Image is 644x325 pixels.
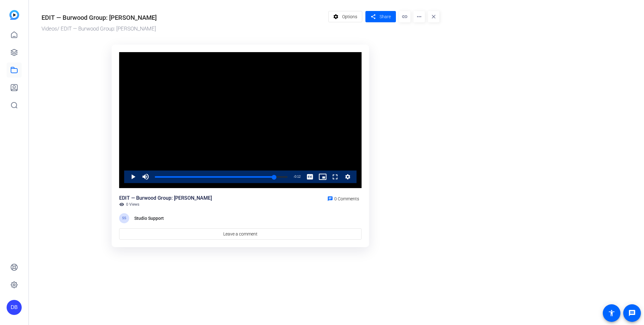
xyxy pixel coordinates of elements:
div: Video Player [119,52,362,188]
div: Studio Support [134,214,166,222]
mat-icon: settings [332,11,340,23]
button: Options [328,11,363,22]
div: Progress Bar [155,176,287,178]
button: Picture-in-Picture [316,171,329,183]
span: 0 Comments [334,196,359,201]
button: Captions [304,171,316,183]
span: Options [342,11,357,23]
button: Mute [139,171,152,183]
span: Leave a comment [223,231,258,237]
span: 0:12 [295,175,301,178]
span: - [293,175,294,178]
mat-icon: accessibility [608,309,615,317]
span: Share [380,14,391,20]
a: Videos [42,25,57,32]
div: EDIT — Burwood Group: [PERSON_NAME] [119,194,212,202]
mat-icon: share [369,13,377,21]
div: EDIT — Burwood Group: [PERSON_NAME] [42,13,157,22]
mat-icon: message [628,309,636,317]
div: / EDIT — Burwood Group: [PERSON_NAME] [42,25,325,33]
span: 0 Views [126,202,139,207]
img: blue-gradient.svg [9,10,19,20]
mat-icon: chat [327,196,333,202]
button: Share [365,11,396,22]
div: DB [7,300,22,315]
mat-icon: close [428,11,439,22]
button: Fullscreen [329,171,341,183]
button: Play [127,171,139,183]
a: 0 Comments [325,194,362,202]
mat-icon: visibility [119,202,124,207]
mat-icon: more_horiz [414,11,425,22]
a: Leave a comment [119,228,362,240]
mat-icon: link [399,11,410,22]
div: SS [119,213,129,223]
